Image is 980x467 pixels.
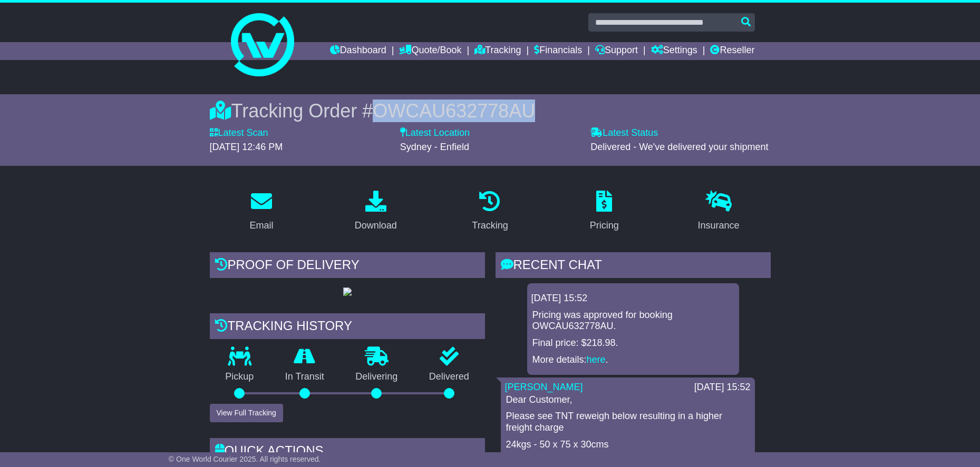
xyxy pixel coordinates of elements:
[210,313,485,342] div: Tracking history
[532,310,734,332] p: Pricing was approved for booking OWCAU632778AU.
[474,42,521,60] a: Tracking
[373,100,535,122] span: OWCAU632778AU
[694,382,751,393] div: [DATE] 15:52
[583,187,626,236] a: Pricing
[348,187,404,236] a: Download
[169,455,321,463] span: © One World Courier 2025. All rights reserved.
[472,218,508,233] div: Tracking
[340,371,414,383] p: Delivering
[590,127,658,139] label: Latest Status
[330,42,386,60] a: Dashboard
[505,382,583,392] a: [PERSON_NAME]
[506,394,750,406] p: Dear Customer,
[210,142,283,152] span: [DATE] 12:46 PM
[496,252,771,281] div: RECENT CHAT
[590,218,619,233] div: Pricing
[355,218,397,233] div: Download
[210,127,268,139] label: Latest Scan
[595,42,638,60] a: Support
[691,187,746,236] a: Insurance
[506,439,750,451] p: 24kgs - 50 x 75 x 30cms
[506,411,750,433] p: Please see TNT reweigh below resulting in a higher freight charge
[413,371,485,383] p: Delivered
[590,142,768,152] span: Delivered - We've delivered your shipment
[698,218,740,233] div: Insurance
[343,287,352,296] img: GetPodImage
[587,354,606,365] a: here
[532,354,734,366] p: More details: .
[651,42,697,60] a: Settings
[210,252,485,281] div: Proof of Delivery
[400,127,470,139] label: Latest Location
[532,337,734,349] p: Final price: $218.98.
[210,404,283,422] button: View Full Tracking
[210,371,270,383] p: Pickup
[531,293,735,304] div: [DATE] 15:52
[400,142,469,152] span: Sydney - Enfield
[210,438,485,466] div: Quick Actions
[534,42,582,60] a: Financials
[465,187,515,236] a: Tracking
[399,42,461,60] a: Quote/Book
[210,100,771,122] div: Tracking Order #
[269,371,340,383] p: In Transit
[242,187,280,236] a: Email
[249,218,273,233] div: Email
[710,42,754,60] a: Reseller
